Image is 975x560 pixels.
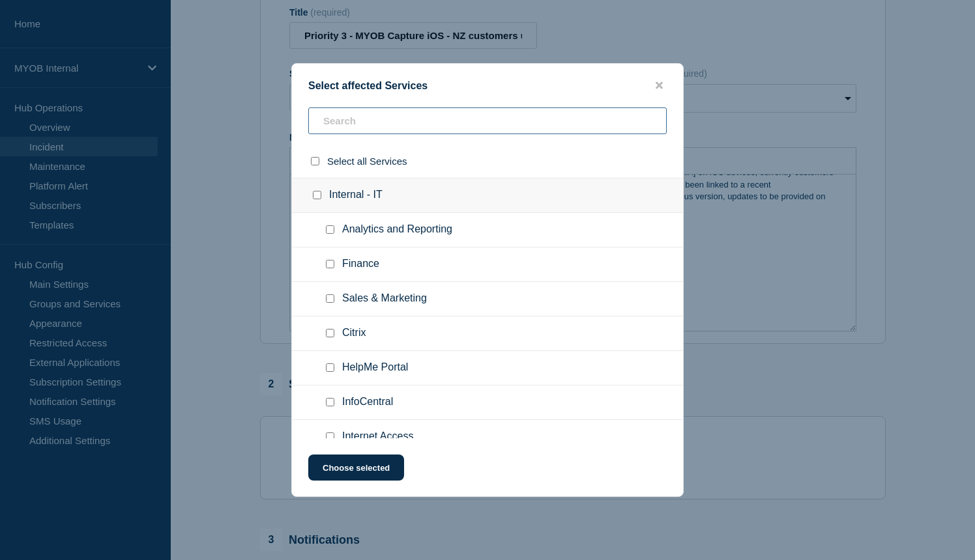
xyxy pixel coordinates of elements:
span: Internet Access [342,430,413,443]
input: Analytics and Reporting checkbox [326,225,334,234]
input: InfoCentral checkbox [326,398,334,406]
input: Internal - IT checkbox [313,191,321,199]
input: Sales & Marketing checkbox [326,294,334,303]
input: Search [308,107,667,134]
span: Citrix [342,327,366,340]
input: select all checkbox [311,157,319,165]
span: InfoCentral [342,396,393,409]
input: Internet Access checkbox [326,432,334,441]
input: Finance checkbox [326,260,334,268]
div: Select affected Services [292,79,683,92]
button: Choose selected [308,455,404,481]
span: Finance [342,258,379,271]
button: close button [652,79,667,92]
span: Analytics and Reporting [342,223,452,236]
input: HelpMe Portal checkbox [326,363,334,372]
div: Internal - IT [292,178,683,213]
span: Sales & Marketing [342,292,427,305]
span: HelpMe Portal [342,361,408,374]
span: Select all Services [327,156,407,167]
input: Citrix checkbox [326,329,334,337]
